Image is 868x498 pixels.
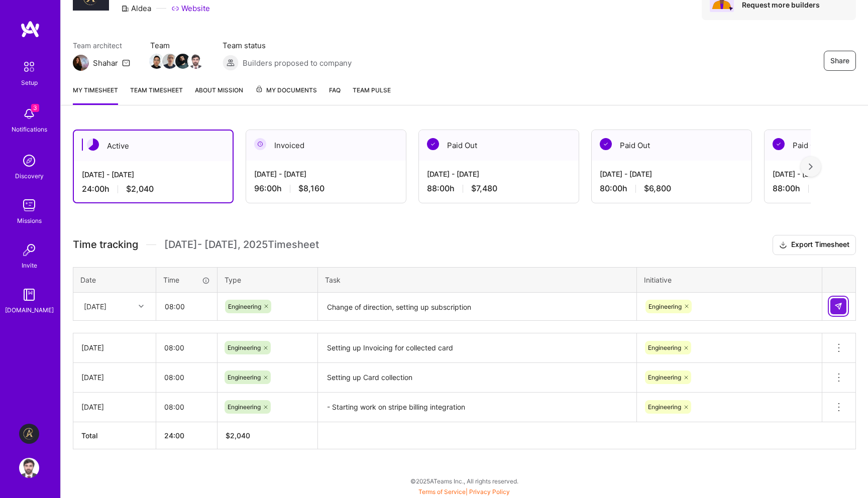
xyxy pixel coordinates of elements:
a: Aldea: Transforming Behavior Change Through AI-Driven Coaching [17,424,42,444]
div: Invoiced [246,130,406,161]
button: Export Timesheet [773,235,856,255]
img: discovery [19,151,39,171]
img: Paid Out [773,138,785,150]
span: Team status [223,40,352,51]
i: icon Chevron [139,304,144,309]
div: [DATE] [81,342,148,353]
img: Invite [19,240,39,260]
span: Builders proposed to company [243,58,352,68]
div: null [830,298,847,314]
a: Team timesheet [130,85,183,105]
div: [DATE] - [DATE] [600,169,743,179]
a: FAQ [329,85,341,105]
div: Missions [17,215,42,226]
span: Share [830,56,849,66]
div: Discovery [15,171,44,181]
span: Engineering [648,403,681,411]
div: 24:00 h [82,184,225,194]
span: Time tracking [73,238,138,251]
span: [DATE] - [DATE] , 2025 Timesheet [164,238,319,251]
input: HH:MM [156,334,217,361]
a: Team Member Avatar [189,53,202,70]
img: setup [19,56,40,77]
a: Website [171,3,210,14]
span: | [418,488,510,495]
textarea: Setting up Card collection [319,364,635,392]
span: Engineering [648,344,681,351]
a: Privacy Policy [469,488,510,495]
div: [DATE] - [DATE] [254,169,398,179]
span: My Documents [255,85,317,96]
div: Setup [21,77,38,88]
div: © 2025 ATeams Inc., All rights reserved. [60,468,868,493]
a: Team Member Avatar [163,53,176,70]
i: icon Mail [122,59,130,67]
img: bell [19,104,39,124]
a: User Avatar [17,458,42,478]
i: icon Download [779,240,787,251]
a: Terms of Service [418,488,466,495]
img: Paid Out [600,138,612,150]
div: 80:00 h [600,183,743,194]
span: Engineering [228,303,261,310]
th: Type [218,267,318,292]
span: Team [150,40,202,51]
span: Engineering [648,374,681,381]
a: Team Member Avatar [176,53,189,70]
input: HH:MM [157,293,216,320]
img: Builders proposed to company [223,55,239,71]
div: 96:00 h [254,183,398,194]
span: Team architect [73,40,130,51]
th: 24:00 [156,422,218,449]
img: logo [20,20,40,38]
img: Paid Out [427,138,439,150]
span: Engineering [648,303,682,310]
img: Team Member Avatar [149,54,164,69]
div: [DATE] [81,372,148,383]
div: Invite [22,260,37,271]
div: [DOMAIN_NAME] [5,305,54,315]
img: Invoiced [254,138,266,150]
input: HH:MM [156,364,217,391]
button: Share [824,51,856,71]
span: $2,040 [126,184,154,194]
i: icon CompanyGray [121,5,129,13]
div: Notifications [12,124,47,135]
textarea: Setting up Invoicing for collected card [319,334,635,362]
a: About Mission [195,85,243,105]
span: $6,800 [644,183,671,194]
span: 3 [31,104,39,112]
span: Team Pulse [353,86,391,94]
img: Team Member Avatar [188,54,203,69]
a: Team Member Avatar [150,53,163,70]
div: Aldea [121,3,151,14]
div: Shahar [93,58,118,68]
div: Paid Out [592,130,751,161]
textarea: - Starting work on stripe billing integration [319,394,635,421]
span: Engineering [228,374,261,381]
th: Date [73,267,156,292]
textarea: Change of direction, setting up subscription [319,294,635,320]
img: right [809,163,813,170]
div: 88:00 h [427,183,571,194]
div: [DATE] [84,301,106,312]
div: Initiative [644,275,815,285]
span: Engineering [228,403,261,411]
img: Active [87,139,99,151]
span: Engineering [228,344,261,351]
div: [DATE] [81,402,148,412]
img: teamwork [19,195,39,215]
span: $ 2,040 [226,431,250,440]
div: Time [163,275,210,285]
th: Total [73,422,156,449]
span: $7,480 [471,183,497,194]
img: guide book [19,285,39,305]
div: Active [74,131,233,161]
img: User Avatar [19,458,39,478]
img: Submit [834,302,842,310]
a: My Documents [255,85,317,105]
a: My timesheet [73,85,118,105]
input: HH:MM [156,394,217,420]
img: Team Member Avatar [175,54,190,69]
div: Paid Out [419,130,579,161]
